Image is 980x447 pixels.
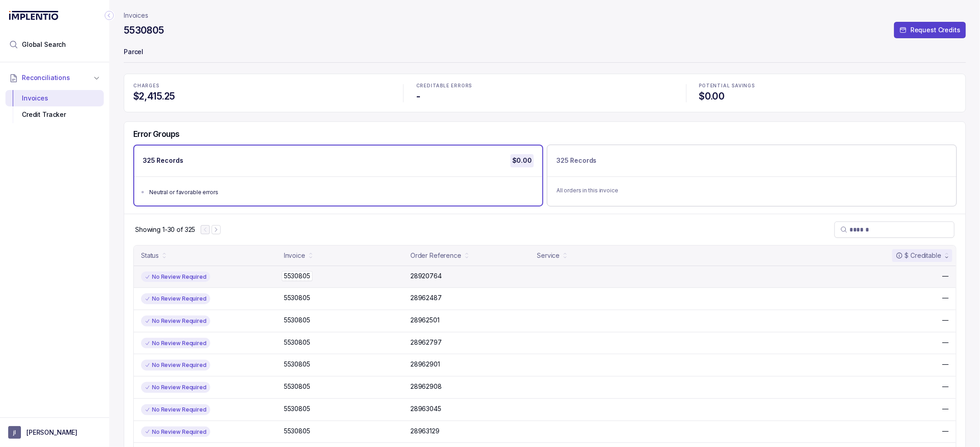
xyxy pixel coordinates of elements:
[26,428,77,437] p: [PERSON_NAME]
[8,426,21,439] span: User initials
[135,225,195,234] p: Showing 1-30 of 325
[410,316,439,325] p: 28962501
[284,360,310,369] p: 5530805
[13,106,96,123] div: Credit Tracker
[537,251,560,260] div: Service
[284,338,310,347] p: 5530805
[212,225,221,234] button: Next Page
[141,271,210,282] div: No Review Required
[149,188,533,197] div: Neutral or favorable errors
[284,251,305,260] div: Invoice
[284,427,310,436] p: 5530805
[133,129,180,139] h5: Error Groups
[416,83,673,89] p: CREDITABLE ERRORS
[124,11,148,20] nav: breadcrumb
[699,83,956,89] p: POTENTIAL SAVINGS
[133,90,390,103] h4: $2,415.25
[410,271,442,281] p: 28920764
[104,10,115,21] div: Collapse Icon
[13,90,96,106] div: Invoices
[141,338,210,349] div: No Review Required
[141,293,210,304] div: No Review Required
[284,404,310,413] p: 5530805
[141,427,210,437] div: No Review Required
[284,382,310,391] p: 5530805
[5,88,104,125] div: Reconciliations
[416,90,673,103] h4: -
[699,90,956,103] h4: $0.00
[141,404,210,415] div: No Review Required
[410,251,461,260] div: Order Reference
[942,360,949,369] p: —
[141,360,210,371] div: No Review Required
[942,404,949,413] p: —
[141,316,210,326] div: No Review Required
[942,338,949,347] p: —
[942,316,949,325] p: —
[284,293,310,302] p: 5530805
[410,360,440,369] p: 28962901
[284,316,310,325] p: 5530805
[133,83,390,89] p: CHARGES
[910,25,960,35] p: Request Credits
[124,11,148,20] a: Invoices
[143,156,183,165] p: 325 Records
[282,271,313,281] p: 5530805
[410,404,441,413] p: 28963045
[942,382,949,391] p: —
[22,40,66,49] span: Global Search
[510,154,534,167] p: $0.00
[141,251,159,260] div: Status
[942,427,949,436] p: —
[22,73,70,82] span: Reconciliations
[896,251,941,260] div: $ Creditable
[410,427,439,436] p: 28963129
[942,293,949,302] p: —
[942,271,949,281] p: —
[556,186,947,195] p: All orders in this invoice
[556,156,596,165] p: 325 Records
[410,382,442,391] p: 28962908
[135,225,195,234] div: Remaining page entries
[894,22,966,38] button: Request Credits
[410,293,442,302] p: 28962487
[141,382,210,393] div: No Review Required
[124,24,164,37] h4: 5530805
[8,426,101,439] button: User initials[PERSON_NAME]
[124,44,966,62] p: Parcel
[410,338,442,347] p: 28962797
[5,68,104,88] button: Reconciliations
